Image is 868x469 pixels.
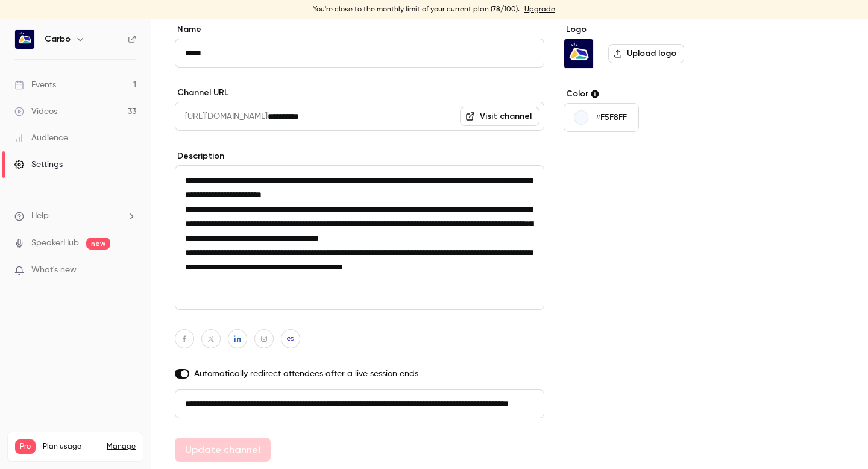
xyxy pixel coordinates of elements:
label: Name [175,24,544,36]
iframe: Noticeable Trigger [122,265,136,276]
label: Logo [564,24,749,36]
button: #F5F8FF [564,103,639,132]
a: Upgrade [524,5,555,14]
img: Carbo [564,39,593,68]
a: Manage [107,442,136,452]
span: Plan usage [43,442,99,452]
label: Channel URL [175,87,544,99]
span: Pro [15,439,36,454]
span: Help [31,210,49,222]
span: What's new [31,264,77,277]
label: Upload logo [608,44,684,63]
a: SpeakerHub [31,237,79,250]
div: Audience [14,132,68,144]
h6: Carbo [45,33,71,45]
div: Events [14,79,56,91]
label: Automatically redirect attendees after a live session ends [175,368,544,380]
label: Description [175,150,544,162]
p: #F5F8FF [596,112,627,124]
span: new [86,238,110,250]
li: help-dropdown-opener [14,210,136,222]
img: Carbo [15,30,34,49]
span: [URL][DOMAIN_NAME] [175,102,268,131]
div: Settings [14,159,63,171]
a: Visit channel [460,107,539,126]
label: Color [564,88,749,100]
div: Videos [14,105,57,118]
